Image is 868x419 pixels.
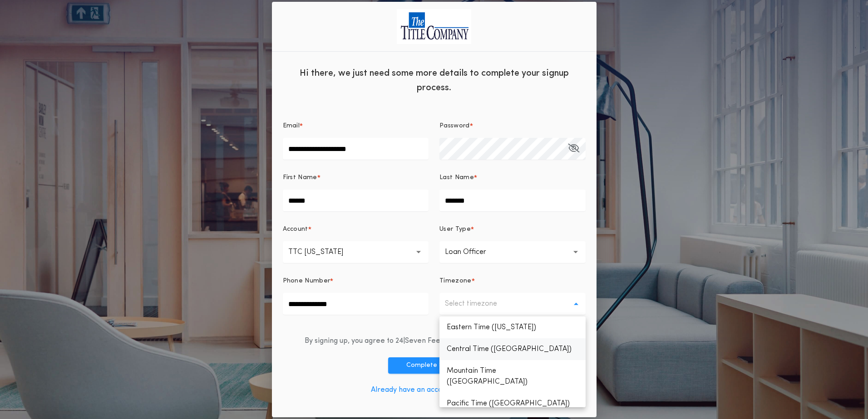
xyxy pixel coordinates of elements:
[283,225,308,234] p: Account
[283,138,429,160] input: Email*
[439,225,471,234] p: User Type
[439,293,586,315] button: Select timezone
[439,393,586,414] p: Pacific Time ([GEOGRAPHIC_DATA])
[439,122,470,131] p: Password
[439,241,586,263] button: Loan Officer
[439,173,474,182] p: Last Name
[568,138,579,160] button: Password*
[439,317,586,407] ul: Select timezone
[439,317,586,338] p: Eastern Time ([US_STATE])
[397,9,471,44] img: logo
[439,190,586,211] input: Last Name*
[283,190,429,211] input: First Name*
[439,138,586,160] input: Password*
[283,122,300,131] p: Email
[283,293,429,315] input: Phone Number*
[283,173,317,182] p: First Name
[305,336,563,346] div: By signing up, you agree to 24|Seven Fees and
[283,241,429,263] button: TTC [US_STATE]
[288,247,358,258] p: TTC [US_STATE]
[371,386,498,394] a: Already have an account? Log in here.
[439,360,586,393] p: Mountain Time ([GEOGRAPHIC_DATA])
[272,59,597,100] div: Hi there, we just need some more details to complete your signup process.
[439,277,472,286] p: Timezone
[445,298,512,309] p: Select timezone
[445,247,501,258] p: Loan Officer
[439,338,586,360] p: Central Time ([GEOGRAPHIC_DATA])
[283,277,330,286] p: Phone Number
[388,357,480,374] button: Complete Sign Up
